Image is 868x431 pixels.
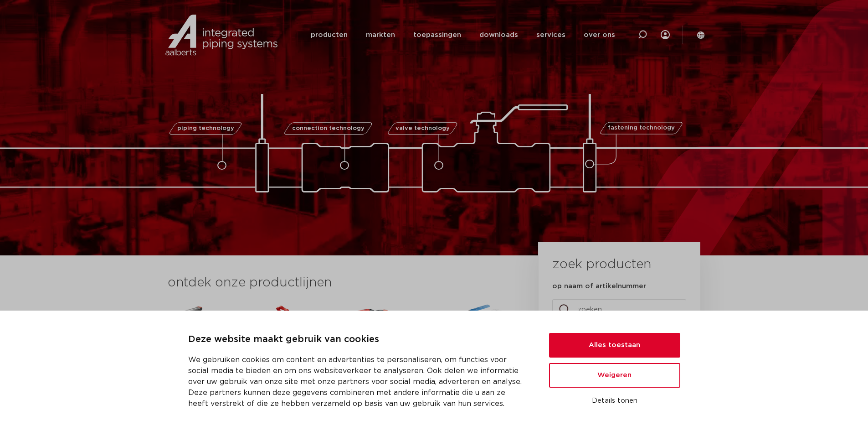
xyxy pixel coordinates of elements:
label: op naam of artikelnummer [552,282,646,291]
a: downloads [479,17,518,52]
a: toepassingen [413,17,461,52]
button: Alles toestaan [549,333,680,358]
span: fastening technology [608,125,675,131]
input: zoeken [552,299,686,320]
a: services [536,17,565,52]
h3: zoek producten [552,255,651,274]
span: piping technology [177,125,234,131]
nav: Menu [311,17,615,52]
p: We gebruiken cookies om content en advertenties te personaliseren, om functies voor social media ... [188,354,527,409]
span: connection technology [292,125,364,131]
a: over ons [584,17,615,52]
span: valve technology [395,125,450,131]
h3: ontdek onze productlijnen [168,274,508,292]
button: Weigeren [549,363,680,388]
button: Details tonen [549,393,680,409]
a: markten [366,17,395,52]
a: producten [311,17,348,52]
p: Deze website maakt gebruik van cookies [188,332,527,347]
